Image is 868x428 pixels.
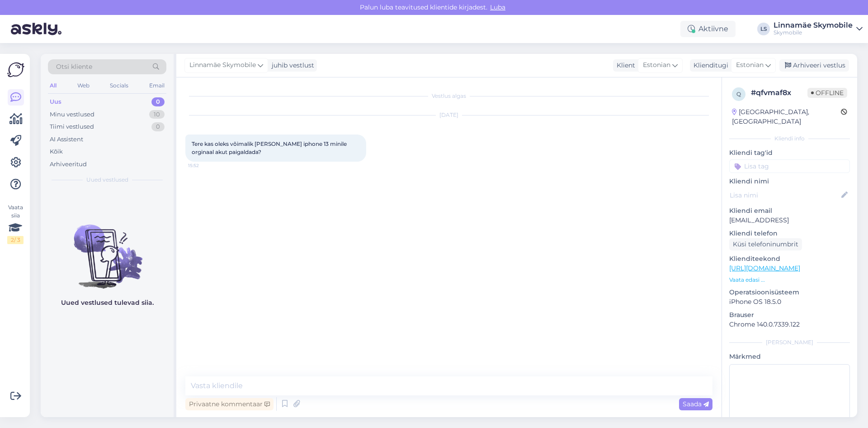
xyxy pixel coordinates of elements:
[50,135,83,144] div: AI Assistent
[729,238,802,250] div: Küsi telefoninumbrit
[7,203,24,244] div: Vaata siia
[86,176,128,184] span: Uued vestlused
[189,60,256,70] span: Linnamäe Skymobile
[729,148,850,158] p: Kliendi tag'id
[149,110,165,119] div: 10
[185,92,712,100] div: Vestlus algas
[108,80,130,91] div: Socials
[643,60,670,70] span: Estonian
[729,229,850,238] p: Kliendi telefon
[729,159,850,173] input: Lisa tag
[729,310,850,320] p: Brauser
[736,60,764,70] span: Estonian
[774,29,853,36] div: Skymobile
[192,140,348,155] span: Tere kas oleks võimalik [PERSON_NAME] iphone 13 minile orginaal akut paigaldada?
[807,88,847,98] span: Offline
[729,338,850,346] div: [PERSON_NAME]
[736,91,741,97] span: q
[7,236,24,244] div: 2 / 3
[50,97,61,106] div: Uus
[729,206,850,216] p: Kliendi email
[779,59,849,72] div: Arhiveeri vestlus
[729,135,850,143] div: Kliendi info
[185,111,712,119] div: [DATE]
[61,298,154,308] p: Uued vestlused tulevad siia.
[613,61,635,70] div: Klient
[729,320,850,329] p: Chrome 140.0.7339.122
[50,147,63,156] div: Kõik
[774,22,853,29] div: Linnamäe Skymobile
[147,80,166,91] div: Email
[268,61,314,70] div: juhib vestlust
[487,3,508,11] span: Luba
[151,97,165,106] div: 0
[151,122,165,131] div: 0
[50,110,94,119] div: Minu vestlused
[683,400,709,408] span: Saada
[729,216,850,225] p: [EMAIL_ADDRESS]
[732,107,841,126] div: [GEOGRAPHIC_DATA], [GEOGRAPHIC_DATA]
[56,62,92,72] span: Otsi kliente
[41,208,174,290] img: No chats
[185,398,274,410] div: Privaatne kommentaar
[690,61,728,70] div: Klienditugi
[729,352,850,361] p: Märkmed
[729,254,850,264] p: Klienditeekond
[757,23,770,35] div: LS
[729,264,800,272] a: [URL][DOMAIN_NAME]
[48,80,58,91] div: All
[680,21,736,37] div: Aktiivne
[729,288,850,297] p: Operatsioonisüsteem
[774,22,863,36] a: Linnamäe SkymobileSkymobile
[50,160,87,169] div: Arhiveeritud
[50,122,94,131] div: Tiimi vestlused
[729,177,850,186] p: Kliendi nimi
[729,297,850,307] p: iPhone OS 18.5.0
[7,61,24,78] img: Askly Logo
[729,276,850,284] p: Vaata edasi ...
[75,80,91,91] div: Web
[730,190,840,200] input: Lisa nimi
[751,87,807,98] div: # qfvmaf8x
[188,162,222,169] span: 15:52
